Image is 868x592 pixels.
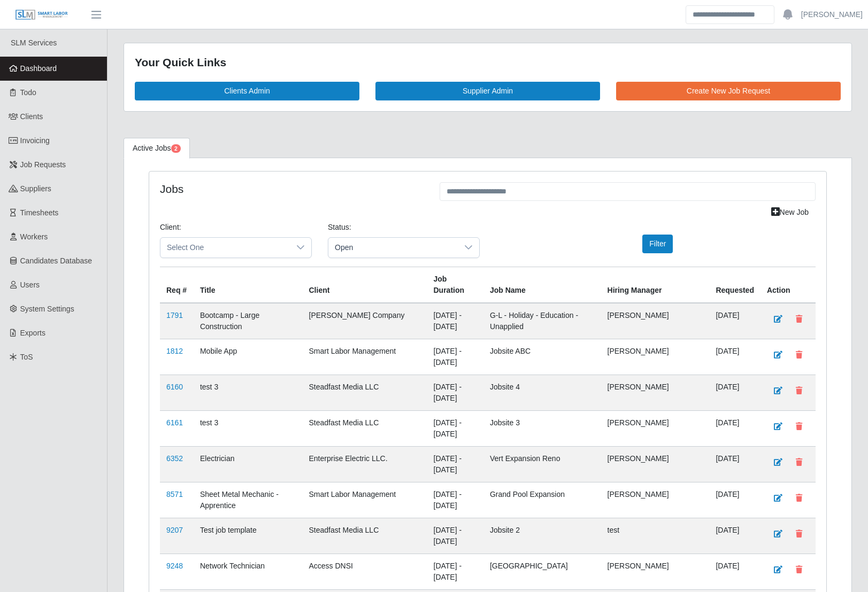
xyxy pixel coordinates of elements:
td: [DATE] - [DATE] [427,518,483,554]
td: Network Technician [194,554,303,589]
a: Create New Job Request [616,82,841,100]
span: Workers [20,232,48,241]
span: System Settings [20,305,74,313]
td: Sheet Metal Mechanic - Apprentice [194,482,303,518]
td: Jobsite 4 [483,375,601,410]
td: Smart Labor Management [303,339,427,375]
td: [DATE] - [DATE] [427,303,483,339]
td: [DATE] [709,482,761,518]
span: Pending Jobs [171,144,181,153]
a: New Job [764,203,816,222]
th: Action [761,267,816,303]
td: [DATE] - [DATE] [427,446,483,482]
a: 8571 [166,490,183,498]
a: Active Jobs [124,138,190,159]
a: 1791 [166,311,183,320]
td: [PERSON_NAME] [601,482,710,518]
td: Grand Pool Expansion [483,482,601,518]
td: [DATE] - [DATE] [427,410,483,446]
span: Timesheets [20,208,59,217]
td: Steadfast Media LLC [303,410,427,446]
span: SLM Services [11,38,57,47]
span: Todo [20,88,36,97]
td: test [601,518,710,554]
h4: Jobs [160,182,424,196]
td: [PERSON_NAME] [601,554,710,589]
a: 9248 [166,562,183,570]
td: Vert Expansion Reno [483,446,601,482]
td: Jobsite 2 [483,518,601,554]
td: G-L - Holiday - Education - Unapplied [483,303,601,339]
span: Suppliers [20,184,51,193]
td: [DATE] - [DATE] [427,339,483,375]
td: [DATE] - [DATE] [427,375,483,410]
td: [DATE] [709,375,761,410]
td: [DATE] [709,446,761,482]
th: Title [194,267,303,303]
td: [PERSON_NAME] [601,339,710,375]
input: Search [686,5,774,24]
a: 9207 [166,526,183,534]
a: Clients Admin [135,82,359,100]
span: Open [328,238,458,258]
span: Job Requests [20,160,66,169]
td: Enterprise Electric LLC. [303,446,427,482]
a: 6161 [166,418,183,427]
td: Steadfast Media LLC [303,518,427,554]
td: [PERSON_NAME] Company [303,303,427,339]
span: Select One [160,238,290,258]
div: Your Quick Links [135,54,841,71]
th: Job Duration [427,267,483,303]
td: [DATE] [709,410,761,446]
td: Bootcamp - Large Construction [194,303,303,339]
a: [PERSON_NAME] [801,9,863,20]
td: [PERSON_NAME] [601,375,710,410]
td: [DATE] [709,303,761,339]
a: 6160 [166,383,183,391]
td: Jobsite 3 [483,410,601,446]
td: [PERSON_NAME] [601,410,710,446]
td: Access DNSI [303,554,427,589]
span: ToS [20,353,33,361]
span: Clients [20,112,43,121]
button: Filter [642,235,673,253]
a: Supplier Admin [375,82,600,100]
th: Req # [160,267,194,303]
th: Job Name [483,267,601,303]
td: [GEOGRAPHIC_DATA] [483,554,601,589]
span: Users [20,281,40,289]
span: Dashboard [20,64,57,73]
td: Steadfast Media LLC [303,375,427,410]
td: Jobsite ABC [483,339,601,375]
span: Invoicing [20,136,50,145]
td: [DATE] [709,339,761,375]
img: SLM Logo [15,9,68,21]
a: 1812 [166,347,183,355]
td: test 3 [194,410,303,446]
td: [DATE] - [DATE] [427,482,483,518]
label: Client: [160,222,181,233]
td: [DATE] - [DATE] [427,554,483,589]
a: 6352 [166,454,183,463]
th: Hiring Manager [601,267,710,303]
td: [PERSON_NAME] [601,446,710,482]
td: Mobile App [194,339,303,375]
th: Client [303,267,427,303]
td: [DATE] [709,554,761,589]
label: Status: [328,222,351,233]
span: Candidates Database [20,256,93,265]
td: [PERSON_NAME] [601,303,710,339]
th: Requested [709,267,761,303]
td: [DATE] [709,518,761,554]
td: Smart Labor Management [303,482,427,518]
span: Exports [20,329,45,337]
td: Test job template [194,518,303,554]
td: Electrician [194,446,303,482]
td: test 3 [194,375,303,410]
